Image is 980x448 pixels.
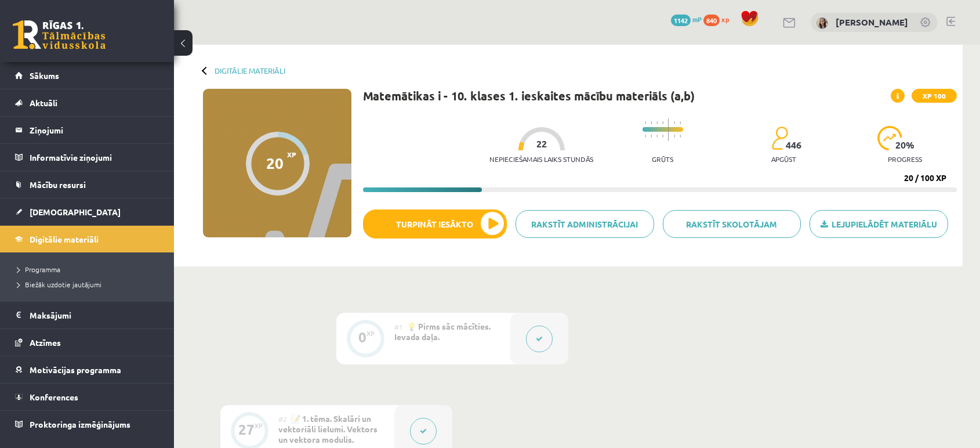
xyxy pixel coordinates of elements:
legend: Informatīvie ziņojumi [30,144,159,171]
img: icon-short-line-57e1e144782c952c97e751825c79c345078a6d821885a25fce030b3d8c18986b.svg [645,121,646,124]
span: Programma [17,265,60,274]
a: 1142 mP [671,15,702,24]
img: icon-short-line-57e1e144782c952c97e751825c79c345078a6d821885a25fce030b3d8c18986b.svg [662,121,663,124]
img: icon-short-line-57e1e144782c952c97e751825c79c345078a6d821885a25fce030b3d8c18986b.svg [651,121,652,124]
span: 20 % [895,140,915,150]
img: icon-long-line-d9ea69661e0d244f92f715978eff75569469978d946b2353a9bb055b3ed8787d.svg [668,118,669,141]
legend: Ziņojumi [30,117,159,143]
a: Atzīmes [15,329,159,356]
img: icon-short-line-57e1e144782c952c97e751825c79c345078a6d821885a25fce030b3d8c18986b.svg [656,121,658,124]
a: Rīgas 1. Tālmācības vidusskola [13,20,106,49]
img: icon-progress-161ccf0a02000e728c5f80fcf4c31c7af3da0e1684b2b1d7c360e028c24a22f1.svg [877,126,902,150]
a: Rakstīt administrācijai [516,210,654,238]
h1: Matemātikas i - 10. klases 1. ieskaites mācību materiāls (a,b) [363,89,695,103]
img: students-c634bb4e5e11cddfef0936a35e636f08e4e9abd3cc4e673bd6f9a4125e45ecb1.svg [771,126,788,150]
span: Aktuāli [30,97,57,108]
span: Motivācijas programma [30,364,121,375]
span: Mācību resursi [30,179,86,190]
a: Sākums [15,62,159,89]
span: Digitālie materiāli [30,234,99,244]
a: Aktuāli [15,89,159,116]
div: XP [366,330,375,337]
span: 840 [703,15,720,26]
span: xp [721,15,729,24]
img: icon-short-line-57e1e144782c952c97e751825c79c345078a6d821885a25fce030b3d8c18986b.svg [680,135,681,138]
span: XP [287,150,296,158]
p: Grūts [652,155,673,163]
a: Ziņojumi [15,117,159,143]
span: Sākums [30,70,59,81]
span: Atzīmes [30,337,61,348]
img: icon-short-line-57e1e144782c952c97e751825c79c345078a6d821885a25fce030b3d8c18986b.svg [674,135,675,138]
a: Digitālie materiāli [215,66,285,75]
span: #2 [278,414,287,424]
p: progress [888,155,922,163]
p: apgūst [771,155,796,163]
button: Turpināt iesākto [363,209,507,239]
div: XP [255,422,263,429]
a: Mācību resursi [15,171,159,198]
a: Programma [17,264,162,274]
span: 💡 Pirms sāc mācīties. Ievada daļa. [394,321,491,342]
span: 1142 [671,15,691,26]
a: Proktoringa izmēģinājums [15,411,159,438]
span: Proktoringa izmēģinājums [30,419,130,429]
span: 📝 1. tēma. Skalāri un vektoriāli lielumi. Vektors un vektora modulis. [278,413,378,445]
img: icon-short-line-57e1e144782c952c97e751825c79c345078a6d821885a25fce030b3d8c18986b.svg [645,135,646,138]
div: 27 [238,424,255,435]
span: XP 100 [912,89,957,103]
span: #1 [394,322,403,331]
a: Biežāk uzdotie jautājumi [17,279,162,290]
a: Informatīvie ziņojumi [15,144,159,171]
span: Biežāk uzdotie jautājumi [17,280,101,289]
a: Lejupielādēt materiālu [810,210,948,238]
a: Motivācijas programma [15,356,159,383]
a: [DEMOGRAPHIC_DATA] [15,198,159,225]
img: icon-short-line-57e1e144782c952c97e751825c79c345078a6d821885a25fce030b3d8c18986b.svg [680,121,681,124]
div: 20 [266,154,284,172]
p: Nepieciešamais laiks stundās [489,155,593,163]
legend: Maksājumi [30,302,159,328]
img: icon-short-line-57e1e144782c952c97e751825c79c345078a6d821885a25fce030b3d8c18986b.svg [651,135,652,138]
a: 840 xp [703,15,735,24]
span: Konferences [30,392,78,402]
a: Maksājumi [15,302,159,328]
div: 0 [358,332,366,342]
a: Rakstīt skolotājam [663,210,801,238]
a: [PERSON_NAME] [836,16,908,28]
span: [DEMOGRAPHIC_DATA] [30,207,121,217]
span: mP [692,15,702,24]
a: Digitālie materiāli [15,226,159,252]
img: icon-short-line-57e1e144782c952c97e751825c79c345078a6d821885a25fce030b3d8c18986b.svg [674,121,675,124]
img: Marija Nicmane [816,17,828,29]
span: 22 [536,139,547,149]
img: icon-short-line-57e1e144782c952c97e751825c79c345078a6d821885a25fce030b3d8c18986b.svg [656,135,658,138]
img: icon-short-line-57e1e144782c952c97e751825c79c345078a6d821885a25fce030b3d8c18986b.svg [662,135,663,138]
a: Konferences [15,384,159,410]
span: 446 [786,140,801,150]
